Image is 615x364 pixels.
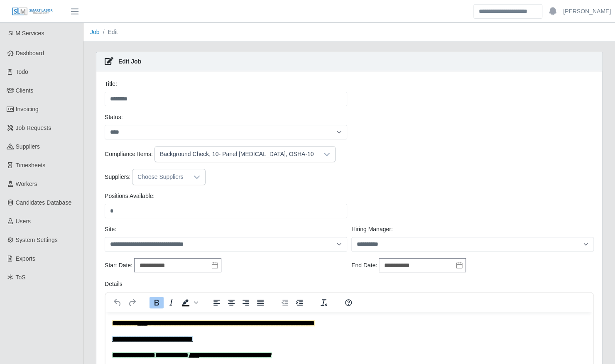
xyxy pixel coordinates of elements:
[105,80,117,88] label: Title:
[16,162,46,169] span: Timesheets
[253,297,267,308] button: Justify
[105,261,132,270] label: Start Date:
[16,106,39,112] span: Invoicing
[16,143,40,150] span: Suppliers
[100,28,118,37] li: Edit
[292,297,306,308] button: Increase indent
[16,218,31,225] span: Users
[239,297,253,308] button: Align right
[125,297,139,308] button: Redo
[118,58,141,65] strong: Edit Job
[16,199,72,206] span: Candidates Database
[16,87,34,94] span: Clients
[110,297,125,308] button: Undo
[341,297,355,308] button: Help
[7,7,481,137] body: Rich Text Area. Press ALT-0 for help.
[351,225,393,234] label: Hiring Manager:
[155,147,319,162] div: Background Check, 10- Panel [MEDICAL_DATA], OSHA-10
[16,125,51,131] span: Job Requests
[179,297,199,308] div: Background color Black
[16,237,58,243] span: System Settings
[8,30,44,37] span: SLM Services
[351,261,377,270] label: End Date:
[16,50,44,56] span: Dashboard
[317,297,331,308] button: Clear formatting
[16,255,35,262] span: Exports
[105,280,123,288] label: Details
[90,29,100,35] a: Job
[16,68,28,75] span: Todo
[563,7,611,16] a: [PERSON_NAME]
[12,7,53,16] img: SLM Logo
[105,173,130,181] label: Suppliers:
[16,181,37,187] span: Workers
[278,297,292,308] button: Decrease indent
[473,4,542,19] input: Search
[210,297,224,308] button: Align left
[16,274,26,281] span: ToS
[164,297,178,308] button: Italic
[132,169,189,185] div: Choose Suppliers
[224,297,238,308] button: Align center
[149,297,164,308] button: Bold
[105,150,153,159] label: Compliance Items:
[105,225,116,234] label: Site:
[105,113,123,122] label: Status:
[105,192,154,200] label: Positions Available:
[7,7,481,303] body: Rich Text Area. Press ALT-0 for help.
